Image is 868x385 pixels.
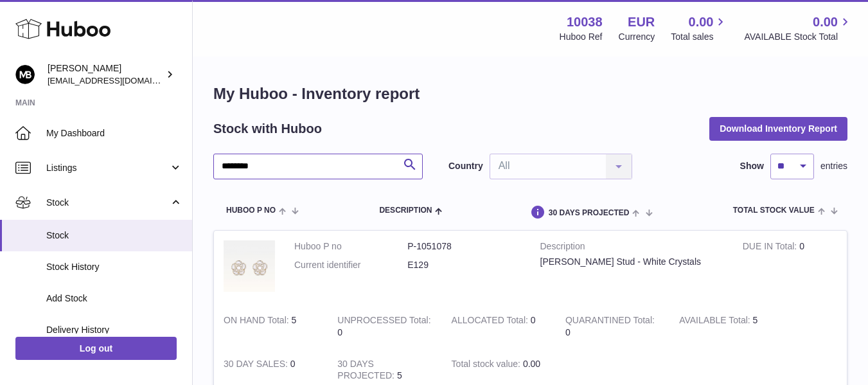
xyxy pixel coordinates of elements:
span: Add Stock [46,292,182,305]
strong: 30 DAY SALES [224,359,290,372]
span: Description [379,206,432,215]
a: 0.00 AVAILABLE Stock Total [744,13,853,43]
span: 0.00 [813,13,838,31]
strong: QUARANTINED Total [565,315,655,328]
span: My Dashboard [46,127,182,139]
span: Huboo P no [226,206,276,215]
div: [PERSON_NAME] Stud - White Crystals [540,256,723,268]
dt: Huboo P no [294,240,407,253]
span: 30 DAYS PROJECTED [549,209,630,217]
span: Stock [46,197,169,209]
img: hi@margotbardot.com [15,65,35,84]
div: Huboo Ref [560,31,603,43]
strong: ALLOCATED Total [452,315,531,328]
strong: 30 DAYS PROJECTED [337,359,397,384]
td: 0 [733,231,847,305]
h2: Stock with Huboo [213,120,322,138]
span: entries [820,160,847,172]
strong: AVAILABLE Total [679,315,752,328]
span: Stock History [46,261,182,273]
span: [EMAIL_ADDRESS][DOMAIN_NAME] [48,75,189,85]
div: Currency [619,31,655,43]
span: 0.00 [689,13,714,31]
strong: Description [540,240,723,256]
h1: My Huboo - Inventory report [213,84,847,104]
img: product image [224,240,275,292]
td: 5 [669,305,783,348]
dd: E129 [407,259,520,271]
span: Delivery History [46,324,182,336]
strong: Total stock value [452,359,523,372]
a: 0.00 Total sales [671,13,728,43]
dt: Current identifier [294,259,407,271]
span: 0 [565,327,571,337]
strong: ON HAND Total [224,315,292,328]
dd: P-1051078 [407,240,520,253]
td: 0 [442,305,556,348]
td: 0 [328,305,441,348]
strong: DUE IN Total [743,241,799,255]
span: Total stock value [733,206,815,215]
span: Stock [46,229,182,242]
span: Total sales [671,31,728,43]
strong: EUR [628,13,655,31]
button: Download Inventory Report [709,117,847,140]
span: 0.00 [523,359,540,369]
td: 5 [214,305,328,348]
div: [PERSON_NAME] [48,62,163,87]
label: Show [740,160,764,172]
label: Country [448,160,483,172]
span: Listings [46,162,169,174]
a: Log out [15,337,177,360]
strong: 10038 [567,13,603,31]
span: AVAILABLE Stock Total [744,31,853,43]
strong: UNPROCESSED Total [337,315,430,328]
